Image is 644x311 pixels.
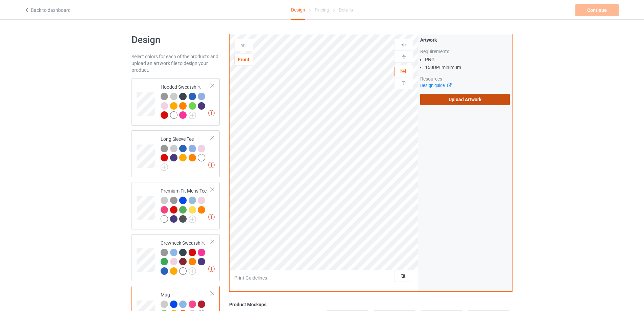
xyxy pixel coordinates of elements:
[208,266,215,272] img: exclamation icon
[235,56,253,63] div: Front
[339,0,353,19] div: Details
[208,162,215,168] img: exclamation icon
[189,267,196,275] img: svg+xml;base64,PD94bWwgdmVyc2lvbj0iMS4wIiBlbmNvZGluZz0iVVRGLTgiPz4KPHN2ZyB3aWR0aD0iMjJweCIgaGVpZ2...
[132,130,220,177] div: Long Sleeve Tee
[24,7,71,13] a: Back to dashboard
[189,112,196,119] img: svg+xml;base64,PD94bWwgdmVyc2lvbj0iMS4wIiBlbmNvZGluZz0iVVRGLTgiPz4KPHN2ZyB3aWR0aD0iMjJweCIgaGVpZ2...
[425,56,510,63] li: PNG
[420,37,510,43] div: Artwork
[291,0,305,20] div: Design
[420,48,510,55] div: Requirements
[401,42,407,48] img: svg%3E%0A
[132,182,220,229] div: Premium Fit Mens Tee
[132,234,220,282] div: Crewneck Sweatshirt
[161,240,211,274] div: Crewneck Sweatshirt
[189,216,196,223] img: svg+xml;base64,PD94bWwgdmVyc2lvbj0iMS4wIiBlbmNvZGluZz0iVVRGLTgiPz4KPHN2ZyB3aWR0aD0iMjJweCIgaGVpZ2...
[229,301,512,308] div: Product Mockups
[161,187,211,222] div: Premium Fit Mens Tee
[161,163,168,171] img: svg+xml;base64,PD94bWwgdmVyc2lvbj0iMS4wIiBlbmNvZGluZz0iVVRGLTgiPz4KPHN2ZyB3aWR0aD0iMjJweCIgaGVpZ2...
[161,84,211,118] div: Hooded Sweatshirt
[170,197,177,204] img: heather_texture.png
[132,34,220,46] h1: Design
[208,214,215,220] img: exclamation icon
[401,53,407,60] img: svg%3E%0A
[132,78,220,126] div: Hooded Sweatshirt
[420,94,510,105] label: Upload Artwork
[234,274,267,281] div: Print Guidelines
[401,80,407,86] img: svg%3E%0A
[132,53,220,73] div: Select colors for each of the products and upload an artwork file to design your product.
[315,0,329,19] div: Pricing
[161,136,211,169] div: Long Sleeve Tee
[420,83,451,88] a: Design guide
[425,64,510,71] li: 150 DPI minimum
[420,75,510,82] div: Resources
[208,110,215,116] img: exclamation icon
